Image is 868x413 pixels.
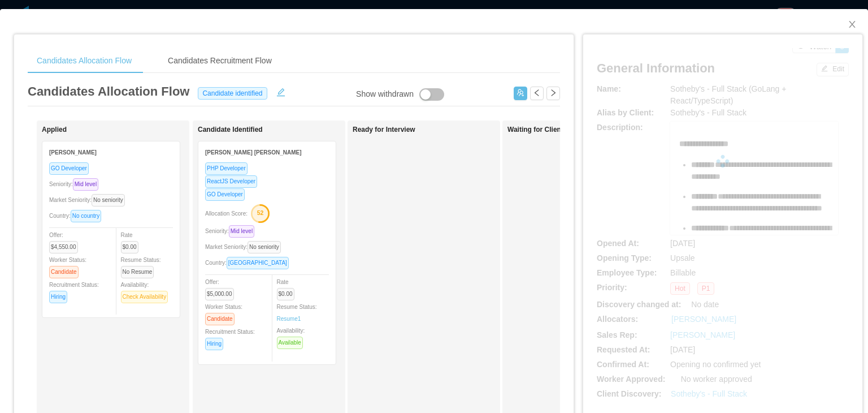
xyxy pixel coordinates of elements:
span: PHP Developer [205,162,248,175]
span: Seniority: [205,228,259,234]
button: icon: usergroup-add [514,87,527,100]
strong: [PERSON_NAME] [49,149,97,156]
span: Candidate identified [198,87,267,100]
span: Country: [205,260,293,266]
button: icon: right [546,87,560,100]
button: icon: edit [272,85,290,97]
span: Rate [121,232,143,250]
span: Recruitment Status: [49,282,99,300]
span: No Resume [121,266,154,278]
span: Market Seniority: [205,244,285,250]
a: Resume1 [277,315,301,323]
span: $0.00 [121,241,138,253]
span: No seniority [248,241,281,253]
span: Hiring [49,291,67,303]
span: Mid level [73,178,98,191]
span: Check Availability [121,291,168,303]
h1: Waiting for Client Approval [507,126,666,134]
span: Resume Status: [121,257,161,275]
span: GO Developer [49,162,89,175]
div: Candidates Allocation Flow [28,48,141,74]
span: Allocation Score: [205,210,248,217]
h1: Candidate Identified [198,126,356,134]
span: Available [277,337,303,349]
span: Seniority: [49,181,103,187]
span: $4,550.00 [49,241,78,253]
span: [GEOGRAPHIC_DATA] [227,257,289,269]
span: Country: [49,213,106,219]
text: 52 [257,209,264,216]
span: Worker Status: [49,257,86,275]
span: No seniority [92,194,125,206]
span: No country [71,210,101,222]
span: Recruitment Status: [205,329,255,347]
span: $0.00 [277,288,294,300]
strong: [PERSON_NAME] [PERSON_NAME] [205,149,302,156]
span: Availability: [121,282,173,300]
button: 52 [248,204,270,222]
span: $5,000.00 [205,288,234,300]
span: Offer: [205,279,238,297]
span: ReactJS Developer [205,175,257,188]
span: Candidate [205,313,235,325]
button: Close [836,9,868,41]
span: Availability: [277,328,307,346]
span: GO Developer [205,188,245,201]
span: Offer: [49,232,83,250]
button: icon: left [530,87,544,100]
div: Candidates Recruitment Flow [159,48,281,74]
div: Show withdrawn [356,88,414,101]
span: Hiring [205,338,223,350]
span: Candidate [49,266,79,278]
span: Resume Status: [277,304,317,322]
span: Mid level [229,225,254,238]
i: icon: close [848,20,857,29]
h1: Ready for Interview [353,126,511,134]
span: Worker Status: [205,304,242,322]
span: Market Seniority: [49,197,129,203]
span: Rate [277,279,299,297]
article: Candidates Allocation Flow [28,82,189,101]
h1: Applied [42,126,200,134]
